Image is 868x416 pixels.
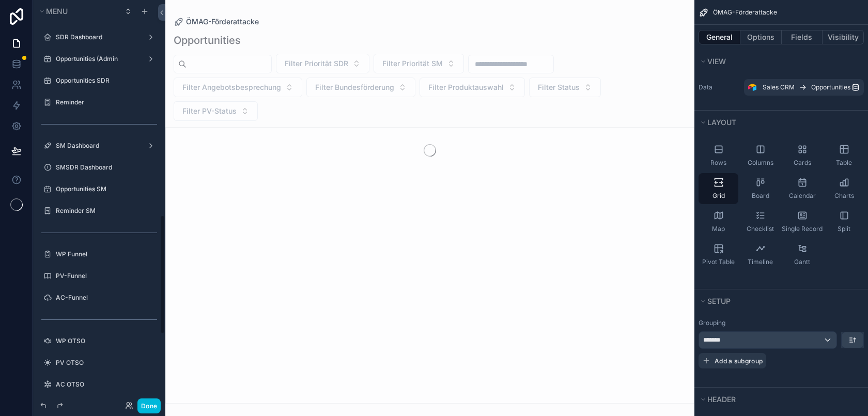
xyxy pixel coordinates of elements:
button: View [699,54,858,69]
span: Single Record [782,225,823,233]
span: View [707,57,726,66]
button: Fields [782,30,823,44]
button: Layout [699,115,858,130]
button: Options [740,30,782,44]
span: Rows [710,159,726,167]
span: Setup [707,297,731,305]
span: Columns [748,159,773,167]
label: PV OTSO [56,359,153,367]
span: Board [752,192,769,200]
label: PV-Funnel [56,272,153,280]
span: Checklist [747,225,774,233]
label: Reminder SM [56,207,153,215]
span: Cards [794,159,811,167]
button: Add a subgroup [699,353,766,368]
label: AC OTSO [56,380,153,389]
button: Gantt [782,239,822,270]
span: Table [836,159,852,167]
button: Done [137,398,161,413]
span: Map [712,225,725,233]
span: Header [707,395,736,404]
span: Grid [712,192,725,200]
label: Reminder [56,98,153,106]
button: Calendar [782,173,822,204]
button: General [699,30,740,44]
span: Timeline [748,258,773,266]
label: SM Dashboard [56,142,138,150]
label: SDR Dashboard [56,33,138,41]
span: Menu [46,7,68,16]
label: Grouping [699,319,725,327]
span: Split [838,225,850,233]
span: ÖMAG-Förderattacke [713,8,777,17]
span: Charts [834,192,854,200]
span: Gantt [794,258,810,266]
span: Opportunities [811,83,850,91]
button: Pivot Table [699,239,738,270]
button: Table [824,140,864,171]
label: Opportunities (Admin [56,55,138,63]
button: Cards [782,140,822,171]
label: Data [699,83,740,91]
button: Checklist [740,206,780,237]
label: WP OTSO [56,337,153,345]
span: Pivot Table [702,258,735,266]
button: Setup [699,294,858,309]
button: Charts [824,173,864,204]
button: Split [824,206,864,237]
button: Visibility [823,30,864,44]
span: Calendar [789,192,816,200]
button: Rows [699,140,738,171]
button: Columns [740,140,780,171]
img: Airtable Logo [748,83,756,91]
button: Map [699,206,738,237]
span: Sales CRM [763,83,795,91]
a: Sales CRMOpportunities [744,79,864,96]
label: SMSDR Dashboard [56,163,153,172]
span: Layout [707,118,736,127]
span: Add a subgroup [715,357,763,365]
label: Opportunities SM [56,185,153,193]
label: WP Funnel [56,250,153,258]
button: Timeline [740,239,780,270]
button: Grid [699,173,738,204]
button: Single Record [782,206,822,237]
label: Opportunities SDR [56,76,153,85]
button: Header [699,392,858,407]
button: Menu [37,4,118,19]
label: AC-Funnel [56,294,153,302]
button: Board [740,173,780,204]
